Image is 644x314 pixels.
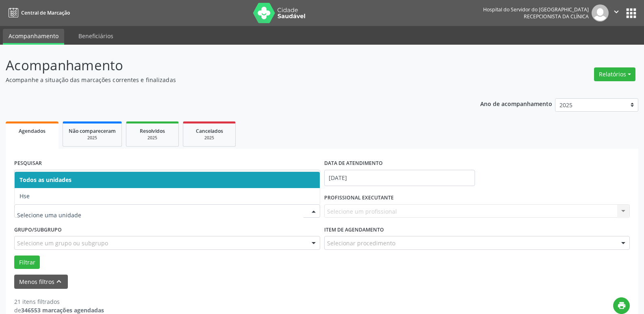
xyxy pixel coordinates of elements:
span: Resolvidos [140,128,165,134]
button:  [609,4,624,22]
i: print [617,301,626,310]
span: Hse [20,192,30,200]
a: Beneficiários [73,29,119,43]
span: Selecione um grupo ou subgrupo [17,239,108,247]
span: Recepcionista da clínica [524,13,589,20]
img: img [592,4,609,22]
button: Relatórios [594,67,635,81]
span: Todos as unidades [20,176,72,184]
p: Acompanhamento [6,55,449,76]
div: Hospital do Servidor do [GEOGRAPHIC_DATA] [483,6,589,13]
p: Ano de acompanhamento [480,98,552,108]
button: print [613,297,630,314]
span: Cancelados [196,128,223,134]
div: 2025 [69,135,116,141]
i: keyboard_arrow_up [54,277,63,286]
label: DATA DE ATENDIMENTO [324,157,383,170]
button: Menos filtroskeyboard_arrow_up [14,275,68,289]
a: Acompanhamento [3,29,64,45]
div: 2025 [132,135,173,141]
label: Item de agendamento [324,223,384,236]
input: Nome, código do beneficiário ou CPF [14,170,320,186]
input: Selecione um intervalo [324,170,475,186]
button: Filtrar [14,256,40,269]
span: Agendados [19,128,46,134]
strong: 346553 marcações agendadas [21,306,104,314]
a: Central de Marcação [6,6,70,19]
i:  [612,7,621,16]
label: PROFISSIONAL EXECUTANTE [324,192,394,204]
span: Selecionar procedimento [327,239,395,247]
input: Selecione uma unidade [17,207,304,223]
div: 2025 [189,135,230,141]
div: 21 itens filtrados [14,297,104,306]
p: Acompanhe a situação das marcações correntes e finalizadas [6,76,449,84]
span: Central de Marcação [21,9,70,16]
button: apps [624,6,638,20]
label: Grupo/Subgrupo [14,223,62,236]
label: PESQUISAR [14,157,42,170]
span: Não compareceram [69,128,116,134]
